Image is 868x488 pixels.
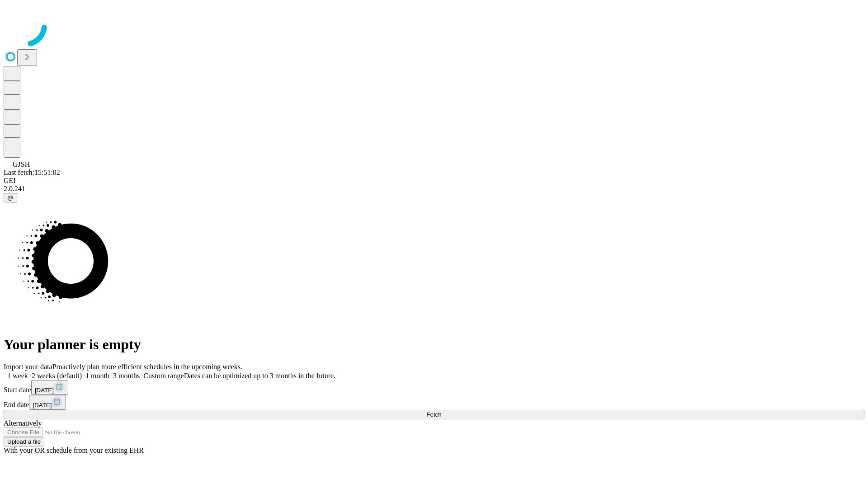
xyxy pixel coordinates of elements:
[4,336,864,353] h1: Your planner is empty
[4,380,864,395] div: Start date
[4,437,44,446] button: Upload a file
[184,372,335,380] span: Dates can be optimized up to 3 months in the future.
[4,410,864,419] button: Fetch
[4,193,17,202] button: @
[52,363,242,371] span: Proactively plan more efficient schedules in the upcoming weeks.
[31,380,68,395] button: [DATE]
[4,446,144,454] span: With your OR schedule from your existing EHR
[29,395,66,410] button: [DATE]
[85,372,109,380] span: 1 month
[7,194,14,201] span: @
[4,395,864,410] div: End date
[4,419,42,427] span: Alternatively
[426,411,441,418] span: Fetch
[32,372,82,380] span: 2 weeks (default)
[33,402,52,408] span: [DATE]
[13,160,30,168] span: GJSH
[143,372,184,380] span: Custom range
[4,169,60,176] span: Last fetch: 15:51:02
[4,185,864,193] div: 2.0.241
[7,372,28,380] span: 1 week
[35,387,54,394] span: [DATE]
[4,177,864,185] div: GEI
[4,363,52,371] span: Import your data
[113,372,140,380] span: 3 months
